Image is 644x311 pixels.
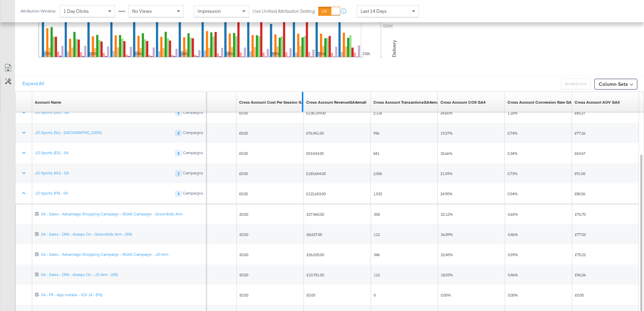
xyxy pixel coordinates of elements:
span: £0.00 [239,232,248,237]
span: 0.54% [507,191,518,196]
span: 0.00% [441,292,451,298]
span: £77.03 [575,232,586,237]
span: £122,653.00 [306,191,326,196]
span: 0.65% [508,212,518,217]
span: 0.46% [508,232,518,237]
span: 112 [374,272,380,277]
a: SA - Sales - Advantage Shopping Campaign - ROAS Campaign - JD Arm [41,252,204,257]
a: SA - FR - App installs - iOS 14 - (PS) [41,292,204,298]
span: 841 [373,151,379,156]
text: Delivery [391,40,397,57]
span: 18.03% [441,272,453,277]
span: £27,460.00 [307,212,324,217]
a: JD Sports (NL) - [GEOGRAPHIC_DATA] [35,130,101,135]
div: Cross Account Conversion Rate GA4 [507,100,574,105]
span: 996 [373,131,379,136]
span: 0.34% [507,151,518,156]
span: 24.90% [440,191,452,196]
span: £0.00 [239,171,248,176]
a: Cross Account AOV GA4 [575,100,620,105]
label: Use Unified Attribution Setting: [253,8,316,14]
a: SA - Sales - DPA - Always On - JD Arm - (SR) [41,272,204,278]
div: 2 [175,171,181,177]
span: 0.73% [507,171,518,176]
span: £8,627.00 [307,232,322,237]
a: Cross Account COS GA4 [440,100,485,105]
span: 0 [374,292,376,298]
span: £96.26 [575,272,586,277]
span: 0.59% [508,252,518,257]
a: SA - Sales - Advantage Shopping Campaign - ROAS Campaign - Greenbids Arm [41,211,204,217]
span: 1,532 [373,191,382,196]
span: £76.70 [575,212,586,217]
div: Cross Account TransactionsGA4email [373,100,441,105]
div: Attribution Window: [20,9,56,13]
span: 0.74% [507,131,518,136]
span: 0.46% [508,272,518,277]
span: £0.00 [239,252,248,257]
span: 19.27% [440,131,452,136]
a: Cross Account Cost Per Session GA4 [239,100,306,105]
a: JD Sports (ES) - SA [35,150,68,155]
span: 21.59% [440,171,452,176]
span: 2,006 [373,171,382,176]
span: £0.00 [239,151,248,156]
span: £75.22 [575,252,586,257]
span: 22.12% [441,212,453,217]
div: Cross Account RevenueGA4email [306,100,366,105]
div: Campaigns [182,130,204,136]
span: 358 [374,212,380,217]
a: Cross Account Conversion rate GA4 [507,100,574,105]
span: £0.00 [239,292,248,298]
div: Campaigns [182,171,204,177]
span: 22.45% [441,252,453,257]
a: JD Sports (FR) - SA [35,191,68,196]
div: 9 [175,191,181,197]
a: JD Sports (AU) - SA [35,170,69,176]
span: No Views [132,8,152,14]
div: Campaigns [182,150,204,157]
span: £91.55 [575,171,585,176]
a: Your ad account name [35,100,61,105]
span: £76,951.00 [306,131,324,136]
span: £77.26 [575,131,585,136]
a: SA - Sales - DPA - Always On - Greenbids Arm - (SR) [41,232,204,237]
a: Describe this metric [306,100,366,105]
span: £63.67 [575,151,585,156]
span: £0.00 [575,292,584,298]
button: Expand All [18,78,49,90]
span: £0.00 [239,131,248,136]
div: 8 [175,150,181,157]
span: 346 [374,252,380,257]
span: £183,654.00 [306,171,326,176]
div: Campaigns [182,191,204,197]
span: Impression [198,8,221,14]
span: £26,025.00 [307,252,324,257]
span: £10,781.00 [307,272,324,277]
span: Last 14 Days [361,8,387,14]
button: Column Sets [594,79,637,90]
span: £0.00 [239,272,248,277]
span: 0.00% [508,292,518,298]
div: 8 [175,130,181,136]
span: £0.00 [307,292,315,298]
span: £0.00 [239,212,248,217]
span: £80.06 [575,191,585,196]
a: Describe this metric [373,100,441,105]
span: 112 [374,232,380,237]
span: £0.00 [239,191,248,196]
div: Account Name [35,100,61,105]
span: 26.89% [441,232,453,237]
span: 32.66% [440,151,452,156]
span: £53,543.00 [306,151,324,156]
span: 1 Day Clicks [63,8,89,14]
